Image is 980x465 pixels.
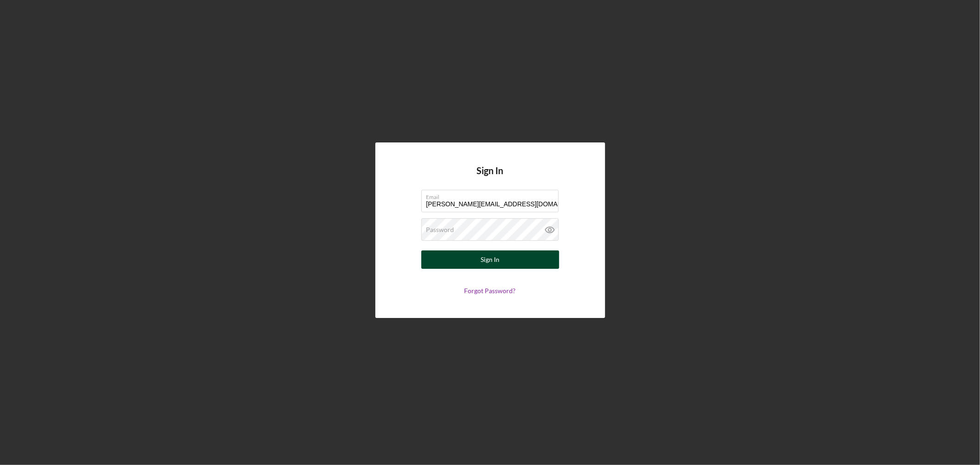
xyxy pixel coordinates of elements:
a: Forgot Password? [465,287,516,295]
div: Sign In [481,250,499,269]
label: Email [426,190,559,200]
label: Password [426,226,454,233]
h4: Sign In [477,165,504,190]
button: Sign In [421,250,559,269]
